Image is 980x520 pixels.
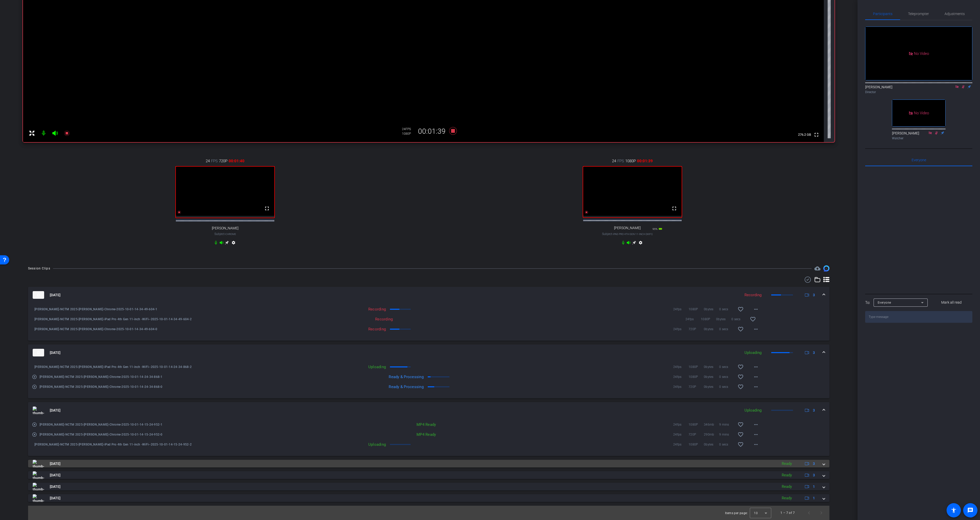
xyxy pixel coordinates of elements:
mat-expansion-panel-header: thumb-nail[DATE]Uploading3 [28,402,829,418]
mat-icon: fullscreen [264,205,270,212]
span: No Video [914,111,929,115]
span: [DATE] [50,408,60,413]
mat-icon: favorite_border [750,316,756,322]
span: [PERSON_NAME]-NCTM 2025-[PERSON_NAME]-Chrome-2025-10-01-14-34-49-604-1 [34,307,238,312]
span: 276.2 GB [796,132,813,138]
span: 0bytes [704,364,719,369]
span: 1080P [689,364,704,369]
mat-icon: favorite_border [738,306,744,312]
span: 3 [813,408,815,413]
mat-icon: favorite_border [738,384,744,390]
mat-expansion-panel-header: thumb-nail[DATE]Ready3 [28,460,829,467]
div: Recording [238,317,396,322]
mat-icon: more_horiz [753,422,759,428]
span: iPad Pro 4th Gen 11-inch (WiFi) [613,233,653,236]
span: 0bytes [704,384,719,389]
span: Everyone [878,301,891,304]
mat-icon: fullscreen [813,132,819,138]
span: [PERSON_NAME] [614,226,641,230]
span: 00:01:40 [229,158,244,164]
span: [PERSON_NAME]-NCTM 2025-[PERSON_NAME]-iPad Pro 4th Gen 11-inch -WiFi--2025-10-01-14-34-49-604-2 [34,317,238,322]
span: 24fps [673,327,689,332]
mat-icon: accessibility [951,507,957,513]
mat-icon: more_horiz [753,306,759,312]
div: thumb-nail[DATE]Uploading3 [28,418,829,456]
span: Chrome [225,233,236,236]
span: [PERSON_NAME]-NCTM 2025-[PERSON_NAME]-Chrome-2025-10-01-14-15-24-952-0 [40,432,238,437]
div: Ready & Processing [334,374,426,379]
div: [PERSON_NAME] [865,84,972,94]
img: thumb-nail [33,483,44,490]
span: [PERSON_NAME]-NCTM 2025-[PERSON_NAME]-iPad Pro 4th Gen 11-inch -WiFi--2025-10-01-14-24-34-868-2 [34,364,238,369]
span: [PERSON_NAME]-NCTM 2025-[PERSON_NAME]-Chrome-2025-10-01-14-34-49-604-0 [34,327,238,332]
mat-icon: more_horiz [753,364,759,370]
span: 9 mins [719,432,734,437]
span: 24fps [673,422,689,427]
img: thumb-nail [33,349,44,356]
span: 0bytes [716,317,731,322]
mat-icon: battery_std [658,227,663,231]
span: Destinations for your clips [814,265,820,271]
span: FPS [211,158,218,164]
span: [PERSON_NAME]-NCTM 2025-[PERSON_NAME]-Chrome-2025-10-01-14-24-34-868-0 [40,384,238,389]
div: 24 [402,127,415,131]
span: 24fps [685,317,701,322]
span: 24 [612,158,616,164]
span: [PERSON_NAME]-NCTM 2025-[PERSON_NAME]-Chrome-2025-10-01-14-15-24-952-1 [40,422,238,427]
button: Mark all read [931,298,973,307]
span: - [612,232,613,236]
span: 0 secs [719,307,734,312]
div: Uploading [742,407,764,413]
mat-icon: favorite_border [738,441,744,448]
mat-icon: play_circle_outline [32,422,37,427]
mat-icon: settings [230,241,237,247]
span: 1080P [689,374,704,379]
span: 24fps [673,432,689,437]
span: 00:01:39 [637,158,653,164]
div: Uploading [238,442,388,447]
div: To: [865,300,870,306]
div: Ready [779,472,794,478]
span: 0 secs [719,442,734,447]
span: [PERSON_NAME]-NCTM 2025-[PERSON_NAME]-iPad Pro 4th Gen 11-inch -WiFi--2025-10-01-14-15-24-952-2 [34,442,238,447]
span: 0bytes [704,307,719,312]
div: Watcher [892,136,946,141]
span: Adjustments [945,12,965,16]
img: Session clips [823,265,829,271]
div: Ready [779,461,794,467]
div: Ready & Processing [334,384,426,389]
div: Ready [779,495,794,501]
div: MP4 Ready [346,432,438,437]
span: 0 secs [719,364,734,369]
mat-icon: play_circle_outline [32,432,37,437]
span: 3 [813,350,815,355]
span: 1 [813,484,815,489]
mat-expansion-panel-header: thumb-nail[DATE]Recording3 [28,287,829,303]
div: [PERSON_NAME] [892,131,946,141]
mat-icon: favorite_border [738,326,744,332]
div: Ready [779,484,794,490]
span: 1080P [689,422,704,427]
button: Previous page [803,507,815,519]
span: 95% [653,228,657,230]
mat-icon: favorite_border [738,364,744,370]
span: [PERSON_NAME] [212,226,238,230]
img: thumb-nail [33,494,44,502]
span: 24fps [673,384,689,389]
div: 1080P [402,132,415,136]
span: 1080P [689,307,704,312]
span: Subject [214,232,236,236]
span: Everyone [912,158,926,162]
mat-icon: fullscreen [671,205,677,212]
mat-icon: play_circle_outline [32,374,37,379]
mat-icon: favorite_border [738,431,744,438]
div: Recording [238,327,388,332]
mat-icon: more_horiz [753,384,759,390]
span: 1080P [625,158,636,164]
span: 24 [206,158,210,164]
span: [DATE] [50,473,60,478]
img: thumb-nail [33,471,44,479]
mat-icon: more_horiz [753,326,759,332]
div: Uploading [742,350,764,356]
